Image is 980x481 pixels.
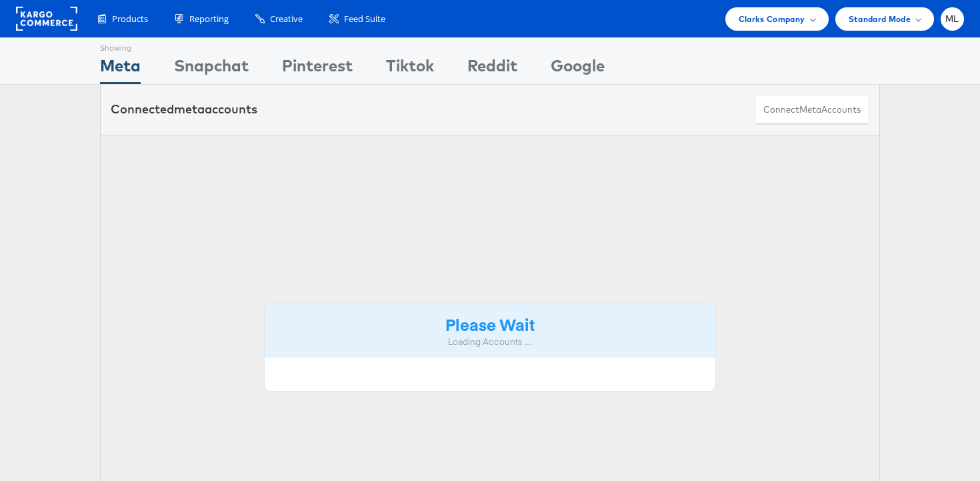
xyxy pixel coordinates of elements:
[111,101,257,118] div: Connected accounts
[100,38,141,54] div: Showing
[275,336,705,348] div: Loading Accounts ....
[551,54,605,84] div: Google
[282,54,353,84] div: Pinterest
[344,13,385,25] span: Feed Suite
[755,95,869,125] button: ConnectmetaAccounts
[849,12,911,26] span: Standard Mode
[100,54,141,84] div: Meta
[799,103,821,116] span: meta
[112,13,148,25] span: Products
[189,13,229,25] span: Reporting
[467,54,517,84] div: Reddit
[739,12,805,26] span: Clarks Company
[270,13,303,25] span: Creative
[445,313,535,335] strong: Please Wait
[174,54,249,84] div: Snapchat
[174,101,205,117] span: meta
[945,15,959,23] span: ML
[386,54,434,84] div: Tiktok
